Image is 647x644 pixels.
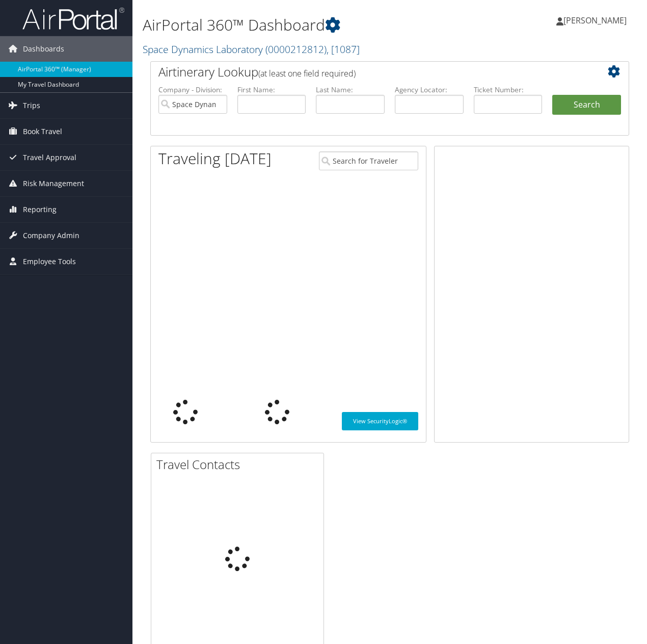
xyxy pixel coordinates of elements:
label: Agency Locator: [395,85,464,95]
span: Reporting [23,197,57,222]
a: Space Dynamics Laboratory [143,42,360,56]
span: ( 0000212812 ) [265,42,327,56]
h1: Traveling [DATE] [158,148,272,169]
label: Company - Division: [158,85,227,95]
span: Book Travel [23,119,62,144]
label: First Name: [237,85,306,95]
label: Ticket Number: [474,85,543,95]
a: View SecurityLogic® [342,412,418,430]
h1: AirPortal 360™ Dashboard [143,14,472,36]
span: (at least one field required) [258,68,356,79]
span: , [ 1087 ] [327,42,360,56]
span: Trips [23,93,40,118]
h2: Airtinerary Lookup [158,63,581,81]
a: [PERSON_NAME] [556,5,637,36]
span: Travel Approval [23,145,76,170]
label: Last Name: [316,85,385,95]
img: airportal-logo.png [22,7,124,31]
span: Employee Tools [23,249,76,274]
span: Risk Management [23,171,84,196]
span: Company Admin [23,223,79,248]
button: Search [552,95,621,115]
span: Dashboards [23,36,64,62]
input: Search for Traveler [319,151,418,170]
h2: Travel Contacts [156,456,323,473]
span: [PERSON_NAME] [563,15,627,26]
